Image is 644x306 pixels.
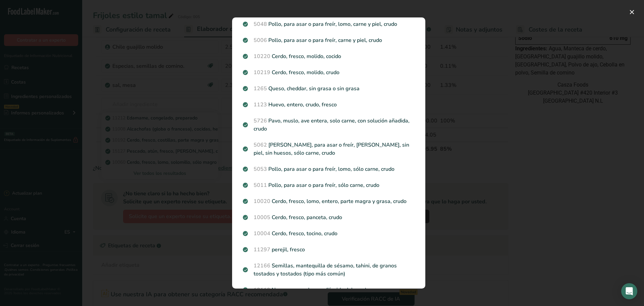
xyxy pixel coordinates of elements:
[243,213,415,221] p: Cerdo, fresco, panceta, crudo
[254,182,267,189] span: 5011
[243,165,415,173] p: Pollo, para asar o para freír, lomo, sólo carne, crudo
[254,37,267,44] span: 5006
[254,198,270,205] span: 10020
[243,85,415,93] p: Queso, cheddar, sin grasa o sin grasa
[254,246,270,253] span: 11297
[243,262,415,278] p: Semillas, mantequilla de sésamo, tahini, de granos tostados y tostados (tipo más común)
[243,181,415,189] p: Pollo, para asar o para freír, sólo carne, crudo
[254,262,270,269] span: 12166
[254,230,270,237] span: 10004
[254,69,270,76] span: 10219
[254,53,270,60] span: 10220
[254,286,270,294] span: 12119
[243,101,415,109] p: Huevo, entero, crudo, fresco
[243,197,415,205] p: Cerdo, fresco, lomo, entero, parte magra y grasa, crudo
[243,36,415,44] p: Pollo, para asar o para freír, carne y piel, crudo
[243,246,415,254] p: perejil, fresco
[243,229,415,238] p: Cerdo, fresco, tocino, crudo
[243,52,415,60] p: Cerdo, fresco, molido, cocido
[243,20,415,28] p: Pollo, para asar o para freír, lomo, carne y piel, crudo
[621,283,637,299] div: Open Intercom Messenger
[254,141,267,149] span: 5062
[254,117,267,124] span: 5726
[243,117,415,133] p: Pavo, muslo, ave entera, solo carne, con solución añadida, crudo
[254,165,267,173] span: 5053
[243,286,415,294] p: Nueces, agua de coco (líquido del coco)
[243,141,415,157] p: [PERSON_NAME], para asar o freír, [PERSON_NAME], sin piel, sin huesos, sólo carne, crudo
[254,20,267,28] span: 5048
[254,214,270,221] span: 10005
[254,85,267,92] span: 1265
[254,101,267,108] span: 1123
[243,68,415,76] p: Cerdo, fresco, molido, crudo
